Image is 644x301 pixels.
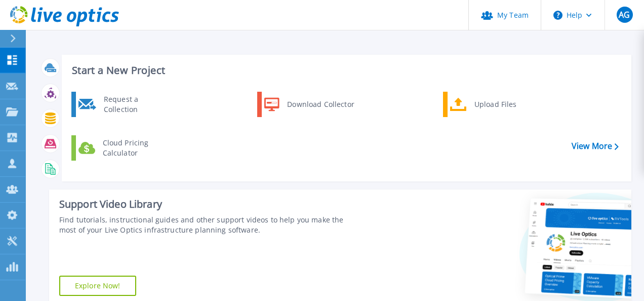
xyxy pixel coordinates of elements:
a: Explore Now! [59,276,136,296]
a: Download Collector [257,92,361,117]
a: View More [572,141,619,151]
div: Request a Collection [99,94,173,115]
div: Find tutorials, instructional guides and other support videos to help you make the most of your L... [59,215,362,235]
a: Upload Files [443,92,547,117]
div: Support Video Library [59,198,362,211]
h3: Start a New Project [72,65,618,76]
div: Upload Files [469,94,544,115]
div: Download Collector [282,94,358,115]
a: Cloud Pricing Calculator [71,135,175,161]
span: AG [619,11,630,19]
a: Request a Collection [71,92,175,117]
div: Cloud Pricing Calculator [98,138,173,158]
